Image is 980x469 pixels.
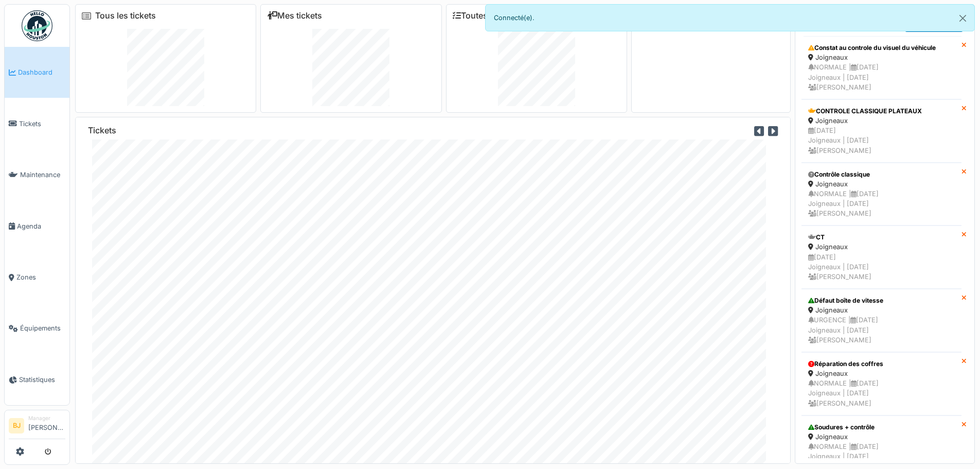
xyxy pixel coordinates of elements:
a: Maintenance [5,149,69,200]
div: Contrôle classique [808,170,955,179]
img: Badge_color-CXgf-gQk.svg [22,10,52,41]
div: NORMALE | [DATE] Joigneaux | [DATE] [PERSON_NAME] [808,378,955,408]
span: Équipements [20,323,65,333]
a: Tickets [5,98,69,149]
div: URGENCE | [DATE] Joigneaux | [DATE] [PERSON_NAME] [808,315,955,345]
li: BJ [9,418,24,433]
a: Mes tickets [267,11,322,21]
a: Toutes les tâches [453,11,529,21]
div: Soudures + contrôle [808,423,955,432]
div: [DATE] Joigneaux | [DATE] [PERSON_NAME] [808,126,955,155]
a: Agenda [5,200,69,251]
div: Manager [28,414,65,422]
a: CONTROLE CLASSIQUE PLATEAUX Joigneaux [DATE]Joigneaux | [DATE] [PERSON_NAME] [801,99,961,163]
a: Équipements [5,303,69,354]
span: Statistiques [19,375,65,385]
a: Défaut boîte de vitesse Joigneaux URGENCE |[DATE]Joigneaux | [DATE] [PERSON_NAME] [801,289,961,352]
div: Constat au controle du visuel du véhicule [808,43,955,53]
div: [DATE] Joigneaux | [DATE] [PERSON_NAME] [808,252,955,282]
a: Zones [5,252,69,303]
h6: Tickets [88,126,116,135]
li: [PERSON_NAME] [28,414,65,437]
span: Tickets [19,119,65,129]
span: Agenda [17,221,65,231]
div: CONTROLE CLASSIQUE PLATEAUX [808,107,955,116]
a: Dashboard [5,47,69,98]
div: NORMALE | [DATE] Joigneaux | [DATE] [PERSON_NAME] [808,189,955,219]
div: Joigneaux [808,305,955,315]
div: Joigneaux [808,369,955,378]
span: Maintenance [20,170,65,180]
div: NORMALE | [DATE] Joigneaux | [DATE] [PERSON_NAME] [808,62,955,92]
a: Réparation des coffres Joigneaux NORMALE |[DATE]Joigneaux | [DATE] [PERSON_NAME] [801,352,961,415]
span: Dashboard [18,67,65,77]
div: Joigneaux [808,53,955,62]
a: Contrôle classique Joigneaux NORMALE |[DATE]Joigneaux | [DATE] [PERSON_NAME] [801,163,961,226]
div: Joigneaux [808,116,955,126]
a: BJ Manager[PERSON_NAME] [9,414,65,439]
a: Statistiques [5,354,69,405]
span: Zones [16,272,65,282]
div: Joigneaux [808,242,955,252]
a: Constat au controle du visuel du véhicule Joigneaux NORMALE |[DATE]Joigneaux | [DATE] [PERSON_NAME] [801,36,961,99]
a: CT Joigneaux [DATE]Joigneaux | [DATE] [PERSON_NAME] [801,225,961,289]
div: Réparation des coffres [808,359,955,369]
div: Joigneaux [808,179,955,189]
a: Tous les tickets [95,11,156,21]
div: Défaut boîte de vitesse [808,296,955,305]
div: Connecté(e). [485,4,975,31]
div: Joigneaux [808,432,955,442]
button: Close [951,5,974,32]
div: CT [808,233,955,242]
